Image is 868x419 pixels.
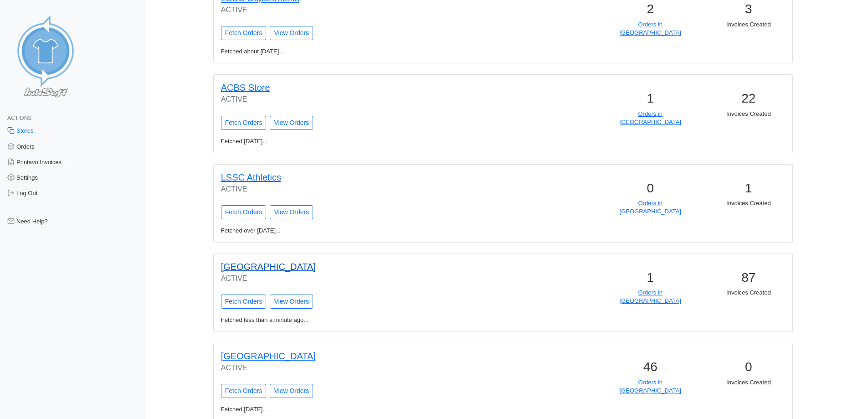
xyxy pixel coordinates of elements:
h3: 22 [705,91,792,106]
h6: ACTIVE [221,274,490,283]
p: Invoices Created [705,289,792,297]
h3: 0 [606,181,694,196]
a: Orders in [GEOGRAPHIC_DATA] [620,21,681,36]
a: View Orders [270,26,313,40]
h6: ACTIVE [221,363,490,372]
p: Fetched about [DATE]... [216,47,510,56]
h6: ACTIVE [221,5,490,14]
a: View Orders [270,116,313,130]
a: ACBS Store [221,83,270,93]
a: [GEOGRAPHIC_DATA] [221,262,316,272]
h6: ACTIVE [221,95,490,103]
input: Fetch Orders [221,205,267,219]
a: Orders in [GEOGRAPHIC_DATA] [620,200,681,215]
span: 12 [34,128,45,135]
h3: 87 [705,270,792,285]
h3: 1 [606,91,694,106]
input: Fetch Orders [221,26,267,40]
h3: 2 [606,1,694,17]
h3: 1 [606,270,694,285]
a: View Orders [270,205,313,219]
a: LSSC Athletics [221,172,281,182]
span: Actions [7,115,31,121]
h3: 46 [606,359,694,375]
a: Orders in [GEOGRAPHIC_DATA] [620,110,681,125]
h3: 0 [705,359,792,375]
p: Invoices Created [705,378,792,387]
h3: 3 [705,1,792,17]
h3: 1 [705,181,792,196]
span: 304 [62,159,75,166]
h6: ACTIVE [221,185,490,193]
p: Invoices Created [705,199,792,207]
p: Fetched over [DATE]... [216,227,510,235]
input: Fetch Orders [221,116,267,130]
p: Invoices Created [705,21,792,29]
a: [GEOGRAPHIC_DATA] [221,351,316,361]
a: View Orders [270,295,313,309]
p: Fetched [DATE]... [216,137,510,145]
a: Orders in [GEOGRAPHIC_DATA] [620,289,681,304]
p: Fetched less than a minute ago... [216,316,510,324]
p: Fetched [DATE]... [216,405,510,414]
a: Orders in [GEOGRAPHIC_DATA] [620,379,681,394]
a: View Orders [270,384,313,398]
input: Fetch Orders [221,384,267,398]
p: Invoices Created [705,110,792,118]
input: Fetch Orders [221,295,267,309]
